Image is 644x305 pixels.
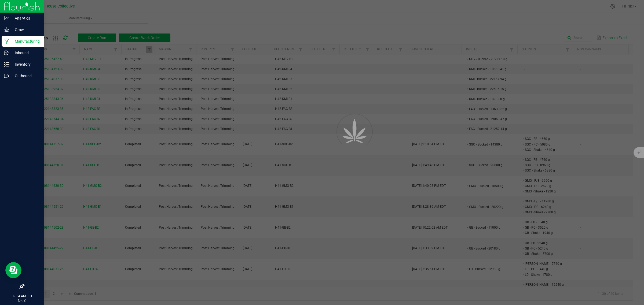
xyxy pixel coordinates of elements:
p: Analytics [9,15,42,21]
p: [DATE] [2,299,42,303]
inline-svg: Analytics [4,16,9,21]
iframe: Resource center [5,262,21,278]
p: 09:54 AM EDT [2,294,42,299]
inline-svg: Grow [4,27,9,32]
inline-svg: Manufacturing [4,39,9,44]
p: Grow [9,27,42,33]
p: Inventory [9,61,42,68]
inline-svg: Inbound [4,50,9,55]
inline-svg: Outbound [4,73,9,79]
p: Outbound [9,73,42,79]
inline-svg: Inventory [4,62,9,67]
p: Manufacturing [9,38,42,44]
p: Inbound [9,50,42,56]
